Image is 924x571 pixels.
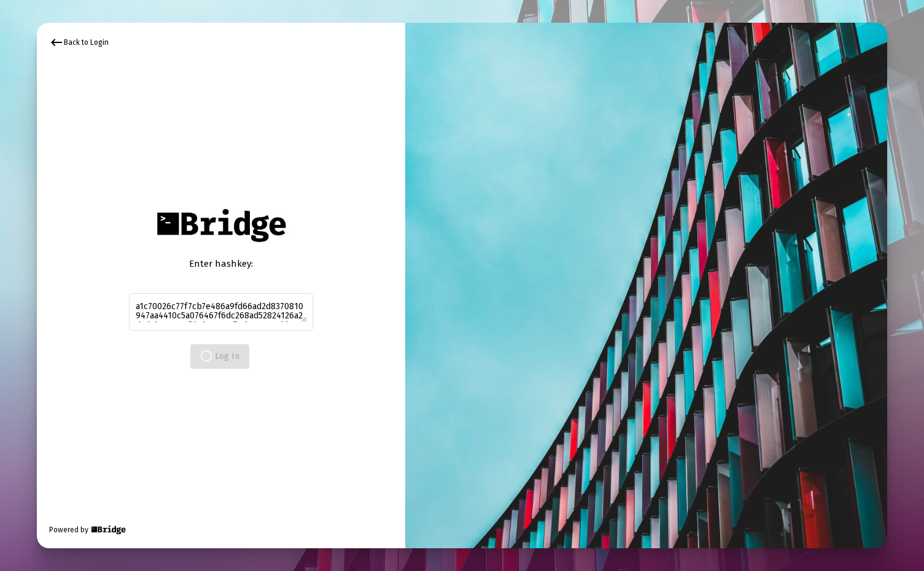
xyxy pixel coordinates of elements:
[49,524,127,536] div: Powered by
[150,202,291,248] img: Bridge Financial Technology Logo
[49,35,109,50] div: Back to Login
[90,524,127,536] img: Bridge Financial Technology Logo
[190,344,249,369] button: Log In
[49,35,64,50] mat-icon: keyboard_backspace
[200,351,239,361] span: Log In
[129,258,313,270] div: Enter hashkey:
